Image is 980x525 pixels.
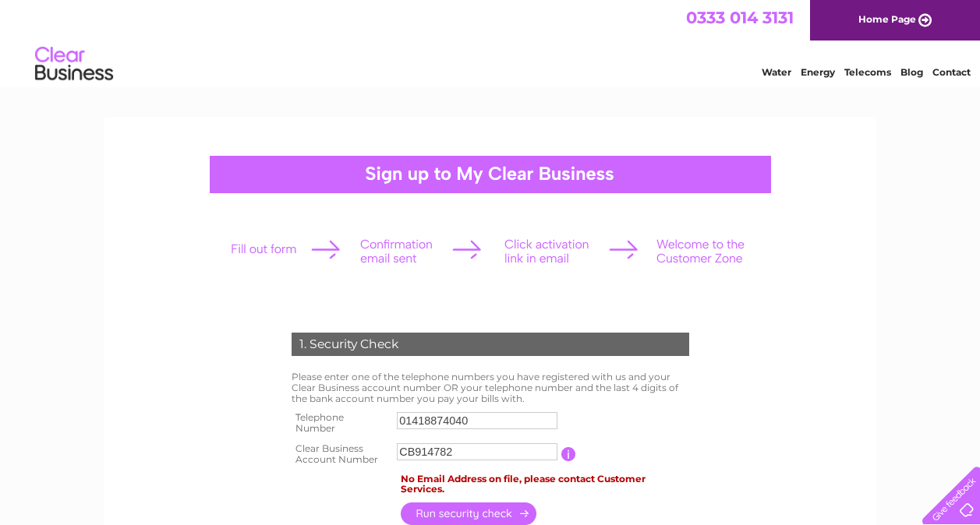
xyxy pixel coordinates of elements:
td: Please enter one of the telephone numbers you have registered with us and your Clear Business acc... [288,368,693,407]
a: Energy [801,66,835,78]
td: No Email Address on file, please contact Customer Services. [397,470,693,499]
div: Clear Business is a trading name of Verastar Limited (registered in [GEOGRAPHIC_DATA] No. 3667643... [122,9,859,76]
th: Telephone Number [288,407,394,439]
a: Telecoms [844,66,891,78]
th: Clear Business Account Number [288,439,394,470]
div: 1. Security Check [292,333,689,356]
a: 0333 014 3131 [686,8,794,27]
a: Water [762,66,791,78]
input: Information [561,447,576,461]
a: Blog [900,66,923,78]
img: logo.png [34,41,114,88]
a: Contact [932,66,971,78]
